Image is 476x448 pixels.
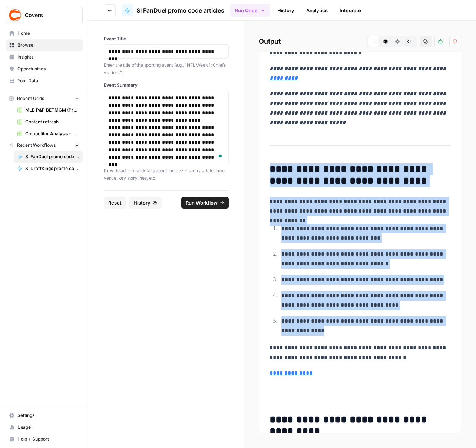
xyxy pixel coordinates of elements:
[186,199,218,206] span: Run Workflow
[109,94,224,161] div: To enrich screen reader interactions, please activate Accessibility in Grammarly extension settings
[104,167,229,182] p: Provide additional details about the event such as date, time, venue, key storylines, etc.
[25,119,79,125] span: Content refresh
[133,199,151,206] span: History
[6,93,83,104] button: Recent Grids
[108,199,122,206] span: Reset
[6,75,83,87] a: Your Data
[259,36,461,47] h2: Output
[230,4,270,17] button: Run Once
[25,153,79,160] span: SI FanDuel promo code articles
[17,54,79,60] span: Insights
[181,197,229,209] button: Run Workflow
[14,163,83,175] a: SI DraftKings promo code articles
[104,36,229,42] label: Event Title
[25,165,79,172] span: SI DraftKings promo code articles
[17,42,79,49] span: Browse
[302,4,332,16] a: Analytics
[6,27,83,39] a: Home
[273,4,299,16] a: History
[25,130,79,137] span: Competitor Analysis - URL Specific Grid
[17,30,79,37] span: Home
[6,51,83,63] a: Insights
[17,142,56,149] span: Recent Workflows
[17,412,79,419] span: Settings
[6,63,83,75] a: Opportunities
[136,6,224,15] span: SI FanDuel promo code articles
[17,95,44,102] span: Recent Grids
[9,9,22,22] img: Covers Logo
[6,409,83,421] a: Settings
[6,140,83,151] button: Recent Workflows
[6,6,83,24] button: Workspace: Covers
[129,197,162,209] button: History
[14,151,83,163] a: SI FanDuel promo code articles
[104,82,229,89] label: Event Summary
[6,433,83,445] button: Help + Support
[17,436,79,442] span: Help + Support
[14,104,83,116] a: MLB P&P BETMGM (Production) Grid (1)
[25,107,79,113] span: MLB P&P BETMGM (Production) Grid (1)
[6,39,83,51] a: Browse
[104,197,126,209] button: Reset
[335,4,366,16] a: Integrate
[17,77,79,84] span: Your Data
[17,424,79,431] span: Usage
[122,4,224,16] a: SI FanDuel promo code articles
[14,128,83,140] a: Competitor Analysis - URL Specific Grid
[6,421,83,433] a: Usage
[14,116,83,128] a: Content refresh
[25,11,70,19] span: Covers
[17,66,79,72] span: Opportunities
[104,62,229,76] p: Enter the title of the sporting event (e.g., "NFL Week 1: Chiefs vs Lions")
